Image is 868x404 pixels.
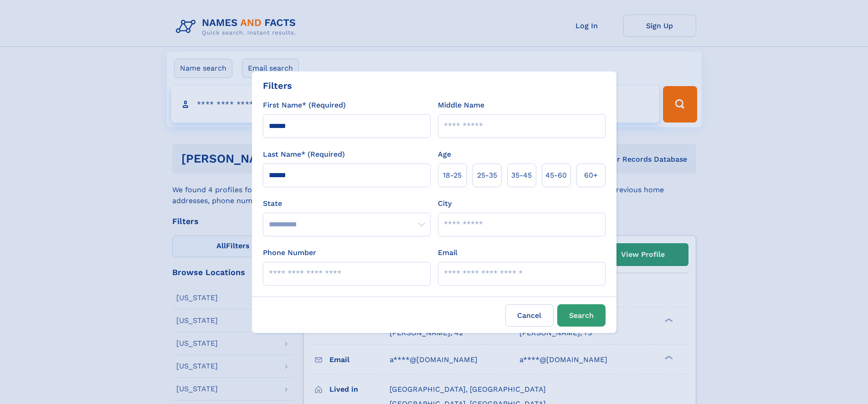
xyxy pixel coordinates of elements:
[545,170,567,181] span: 45‑60
[263,100,346,111] label: First Name* (Required)
[557,304,606,327] button: Search
[505,304,554,327] label: Cancel
[438,100,484,111] label: Middle Name
[477,170,497,181] span: 25‑35
[438,149,451,160] label: Age
[263,149,345,160] label: Last Name* (Required)
[584,170,598,181] span: 60+
[511,170,532,181] span: 35‑45
[438,198,452,209] label: City
[263,247,316,258] label: Phone Number
[438,247,457,258] label: Email
[263,198,431,209] label: State
[443,170,462,181] span: 18‑25
[263,79,292,92] div: Filters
